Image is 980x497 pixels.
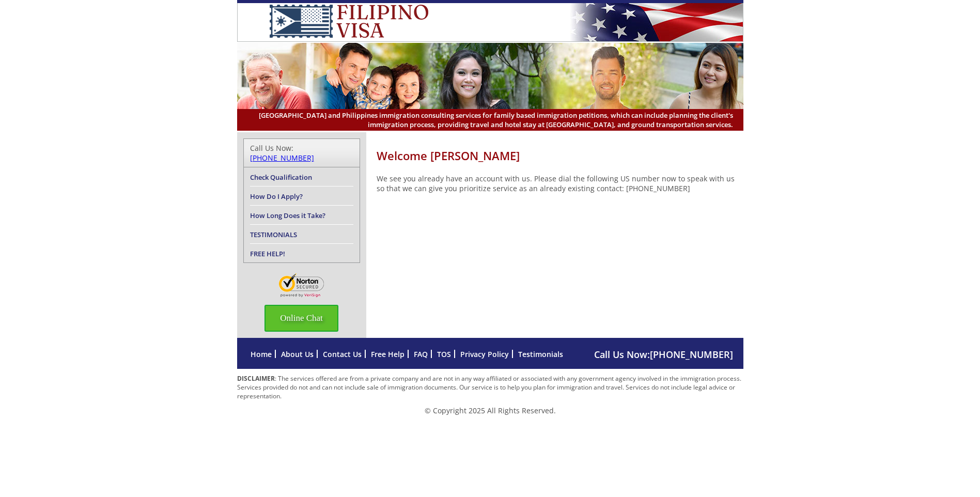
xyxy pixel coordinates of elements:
span: Online Chat [265,305,338,332]
p: We see you already have an account with us. Please dial the following US number now to speak with... [377,174,743,193]
div: Call Us Now: [250,143,353,163]
span: Call Us Now: [594,348,733,361]
a: Contact Us [323,349,362,359]
strong: DISCLAIMER [237,374,275,383]
a: Free Help [371,349,405,359]
a: TESTIMONIALS [250,230,297,239]
a: Testimonials [518,349,563,359]
a: [PHONE_NUMBER] [250,153,314,163]
a: About Us [281,349,314,359]
p: : The services offered are from a private company and are not in any way affiliated or associated... [237,374,743,400]
a: How Long Does it Take? [250,211,325,220]
h1: Welcome [PERSON_NAME] [377,148,743,163]
a: Check Qualification [250,173,312,182]
a: How Do I Apply? [250,192,303,201]
a: FREE HELP! [250,249,285,258]
a: Privacy Policy [460,349,509,359]
a: Home [251,349,272,359]
p: © Copyright 2025 All Rights Reserved. [237,406,743,415]
a: [PHONE_NUMBER] [650,348,733,361]
span: [GEOGRAPHIC_DATA] and Philippines immigration consulting services for family based immigration pe... [247,111,733,129]
a: FAQ [414,349,428,359]
a: TOS [437,349,451,359]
